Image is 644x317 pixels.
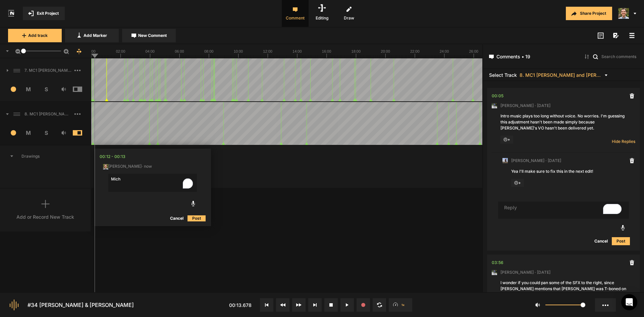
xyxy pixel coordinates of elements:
text: 12:00 [263,49,272,53]
div: #34 [PERSON_NAME] & [PERSON_NAME] [28,301,134,309]
img: ACg8ocLxXzHjWyafR7sVkIfmxRufCxqaSAR27SDjuE-ggbMy1qqdgD8=s96-c [492,270,497,275]
text: 06:00 [175,49,184,53]
span: 8. MC1 [PERSON_NAME] and [PERSON_NAME] Hard Lock Copy 01 [22,111,74,117]
div: Add or Record New Track [16,213,74,220]
text: 16:00 [322,49,331,53]
text: 08:00 [204,49,214,53]
span: M [20,85,38,93]
img: 424769395311cb87e8bb3f69157a6d24 [618,8,629,19]
span: Hide Replies [612,139,635,144]
img: ACg8ocLxXzHjWyafR7sVkIfmxRufCxqaSAR27SDjuE-ggbMy1qqdgD8=s96-c [492,103,497,108]
text: 24:00 [440,49,449,53]
text: 20:00 [381,49,390,53]
div: 00:05.973 [492,93,503,99]
button: New Comment [122,29,176,42]
img: ACg8ocJ5zrP0c3SJl5dKscm-Goe6koz8A9fWD7dpguHuX8DX5VIxymM=s96-c [502,158,508,163]
div: Intro music plays too long without voice. No worries. I'm guessing this adjustment hasn't been ma... [500,113,627,131]
text: 02:00 [116,49,125,53]
button: Add Marker [65,29,119,42]
button: Cancel [590,237,612,245]
span: [PERSON_NAME] · now [103,163,152,169]
span: Exit Project [37,10,59,16]
text: 10:00 [234,49,243,53]
button: 1x [389,298,412,312]
span: + [511,179,524,187]
button: Cancel [166,214,187,222]
div: 03:56.757 [492,259,503,266]
div: 00:12 - 00:13 [100,153,125,160]
span: + [500,136,513,144]
span: 7. MC1 [PERSON_NAME] and [PERSON_NAME] Hard Lock Copy 01 [22,67,74,73]
text: 26:00 [469,49,478,53]
button: Post [612,237,630,245]
span: [PERSON_NAME] · [DATE] [500,103,550,109]
span: S [37,85,55,93]
button: Add track [8,29,62,42]
button: Post [187,214,206,222]
img: 424769395311cb87e8bb3f69157a6d24 [103,164,108,169]
span: New Comment [138,33,167,39]
text: 18:00 [352,49,361,53]
div: I wonder if you could pan some of the SFX to the right, since [PERSON_NAME] mentions that [PERSON... [500,280,627,304]
span: [PERSON_NAME] · [DATE] [500,269,550,275]
button: Exit Project [23,7,65,20]
span: [PERSON_NAME] · [DATE] [511,158,561,164]
text: 04:00 [145,49,155,53]
span: Add Marker [84,33,107,39]
div: Yea I'll make sure to fix this in the next edit! [511,168,627,174]
input: Search comments [601,53,638,60]
span: M [20,129,38,137]
span: S [37,129,55,137]
span: 8. MC1 [PERSON_NAME] and [PERSON_NAME] Hard Lock Copy 01 [520,72,603,77]
span: 00:13.678 [229,302,252,308]
header: Select Track [483,69,644,81]
span: Add track [28,33,48,39]
header: Comments • 19 [483,44,644,69]
textarea: To enrich screen reader interactions, please activate Accessibility in Grammarly extension settings [498,202,629,219]
textarea: To enrich screen reader interactions, please activate Accessibility in Grammarly extension settings [108,174,197,192]
text: 22:00 [410,49,420,53]
button: Share Project [566,7,612,20]
div: Open Intercom Messenger [621,294,637,310]
text: 14:00 [292,49,302,53]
